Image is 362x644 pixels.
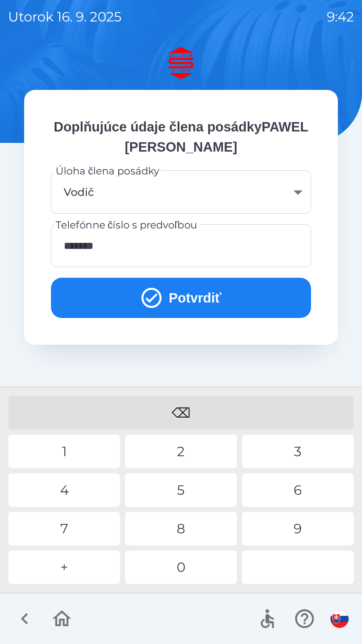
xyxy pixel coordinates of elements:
img: Logo [24,47,338,79]
p: Doplňujúce údaje člena posádkyPAWEL [PERSON_NAME] [51,117,311,157]
p: utorok 16. 9. 2025 [8,7,122,27]
label: Telefónne číslo s predvoľbou [56,218,197,232]
button: Potvrdiť [51,278,311,318]
div: Vodič [59,178,303,206]
label: Úloha člena posádky [56,164,160,178]
img: sk flag [330,610,349,628]
p: 9:42 [327,7,354,27]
